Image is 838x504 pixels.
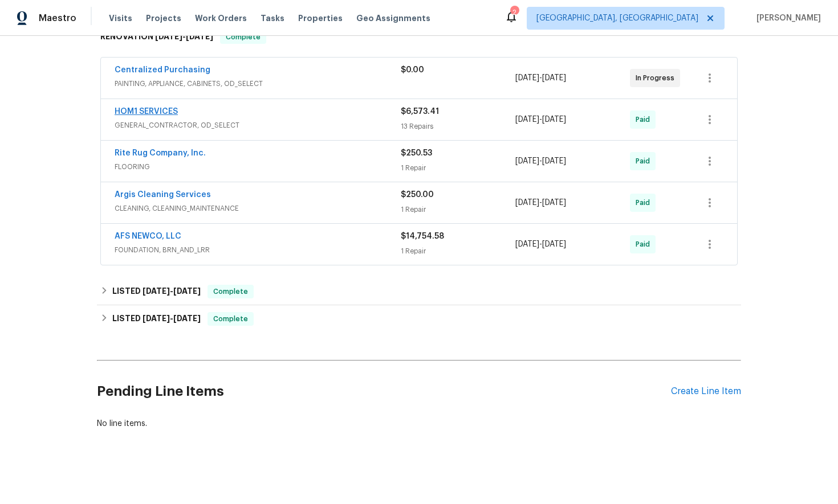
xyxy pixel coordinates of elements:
[115,120,401,131] span: GENERAL_CONTRACTOR, OD_SELECT
[97,305,741,333] div: LISTED [DATE]-[DATE]Complete
[221,31,265,43] span: Complete
[636,72,679,84] span: In Progress
[155,32,213,40] span: -
[752,13,821,24] span: [PERSON_NAME]
[115,232,181,240] a: AFS NEWCO, LLC
[115,161,401,173] span: FLOORING
[115,191,211,199] a: Argis Cleaning Services
[115,78,401,89] span: PAINTING, APPLIANCE, CABINETS, OD_SELECT
[97,365,671,418] h2: Pending Line Items
[173,287,201,295] span: [DATE]
[515,155,566,167] span: -
[515,199,539,207] span: [DATE]
[195,13,247,24] span: Work Orders
[636,197,654,208] span: Paid
[356,13,430,24] span: Geo Assignments
[515,240,539,248] span: [DATE]
[542,116,566,124] span: [DATE]
[515,114,566,125] span: -
[97,19,741,55] div: RENOVATION [DATE]-[DATE]Complete
[636,114,654,125] span: Paid
[143,287,170,295] span: [DATE]
[97,418,741,429] div: No line items.
[261,14,284,22] span: Tasks
[401,191,434,199] span: $250.00
[173,314,201,322] span: [DATE]
[536,13,698,24] span: [GEOGRAPHIC_DATA], [GEOGRAPHIC_DATA]
[155,32,182,40] span: [DATE]
[146,13,181,24] span: Projects
[515,197,566,208] span: -
[115,149,206,157] a: Rite Rug Company, Inc.
[39,13,76,24] span: Maestro
[401,204,515,215] div: 1 Repair
[542,199,566,207] span: [DATE]
[209,313,253,325] span: Complete
[401,108,439,116] span: $6,573.41
[143,287,201,295] span: -
[115,244,401,256] span: FOUNDATION, BRN_AND_LRR
[401,245,515,257] div: 1 Repair
[112,285,201,298] h6: LISTED
[515,116,539,124] span: [DATE]
[542,74,566,82] span: [DATE]
[115,203,401,214] span: CLEANING, CLEANING_MAINTENANCE
[401,162,515,174] div: 1 Repair
[636,239,654,250] span: Paid
[112,312,201,326] h6: LISTED
[510,7,518,18] div: 2
[671,386,741,397] div: Create Line Item
[186,32,213,40] span: [DATE]
[143,314,201,322] span: -
[298,13,343,24] span: Properties
[115,108,178,116] a: HOM1 SERVICES
[515,72,566,84] span: -
[542,157,566,165] span: [DATE]
[401,121,515,132] div: 13 Repairs
[401,232,444,240] span: $14,754.58
[109,13,132,24] span: Visits
[401,149,432,157] span: $250.53
[100,30,213,44] h6: RENOVATION
[143,314,170,322] span: [DATE]
[97,278,741,305] div: LISTED [DATE]-[DATE]Complete
[515,239,566,250] span: -
[401,66,424,74] span: $0.00
[515,74,539,82] span: [DATE]
[209,286,253,297] span: Complete
[636,155,654,167] span: Paid
[515,157,539,165] span: [DATE]
[115,66,210,74] a: Centralized Purchasing
[542,240,566,248] span: [DATE]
